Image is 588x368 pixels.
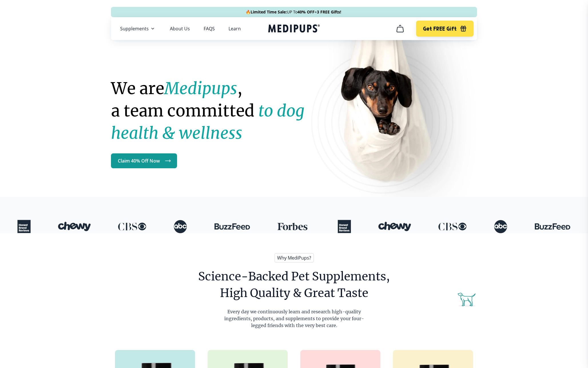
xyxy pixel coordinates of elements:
[268,23,320,35] a: Medipups
[120,26,149,31] span: Supplements
[416,21,474,37] button: Get FREE Gift
[120,25,156,32] button: Supplements
[164,78,237,98] strong: Medipups
[198,268,390,301] h2: Science-Backed Pet Supplements, High Quality & Great Taste
[217,308,371,329] p: Every day we continuously learn and research high-quality ingredients, products, and supplements ...
[275,253,314,262] span: Why MediPups?
[204,26,215,31] a: FAQS
[111,153,177,168] a: Claim 40% Off Now
[311,9,483,219] img: Natural dog supplements for joint and coat health
[246,9,341,15] span: 🔥 UP To +
[170,26,190,31] a: About Us
[229,26,241,31] a: Learn
[111,77,320,144] h1: We are , a team committed
[393,22,407,35] button: cart
[423,25,456,32] span: Get FREE Gift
